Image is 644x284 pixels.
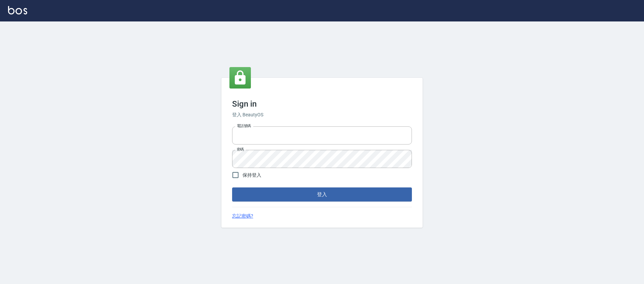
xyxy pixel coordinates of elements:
[243,172,261,179] span: 保持登入
[232,213,253,220] a: 忘記密碼?
[232,99,412,109] h3: Sign in
[8,6,27,14] img: Logo
[237,147,244,152] label: 密碼
[232,111,412,118] h6: 登入 BeautyOS
[232,187,412,202] button: 登入
[237,123,251,128] label: 電話號碼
